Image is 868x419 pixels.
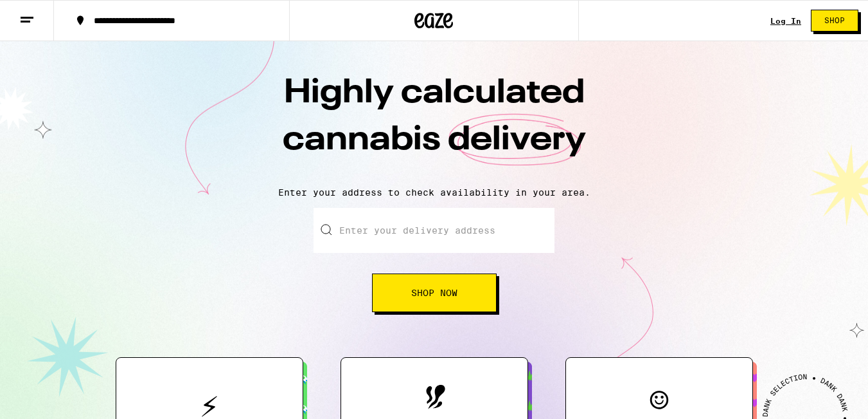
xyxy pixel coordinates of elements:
span: Shop [824,17,845,24]
button: Shop Now [372,274,497,312]
input: Enter your delivery address [314,208,554,253]
a: Shop [801,10,868,32]
h1: Highly calculated cannabis delivery [209,70,659,177]
button: Shop [811,10,858,32]
span: Shop Now [411,288,457,297]
p: Enter your address to check availability in your area. [13,187,855,198]
a: Log In [770,17,801,25]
